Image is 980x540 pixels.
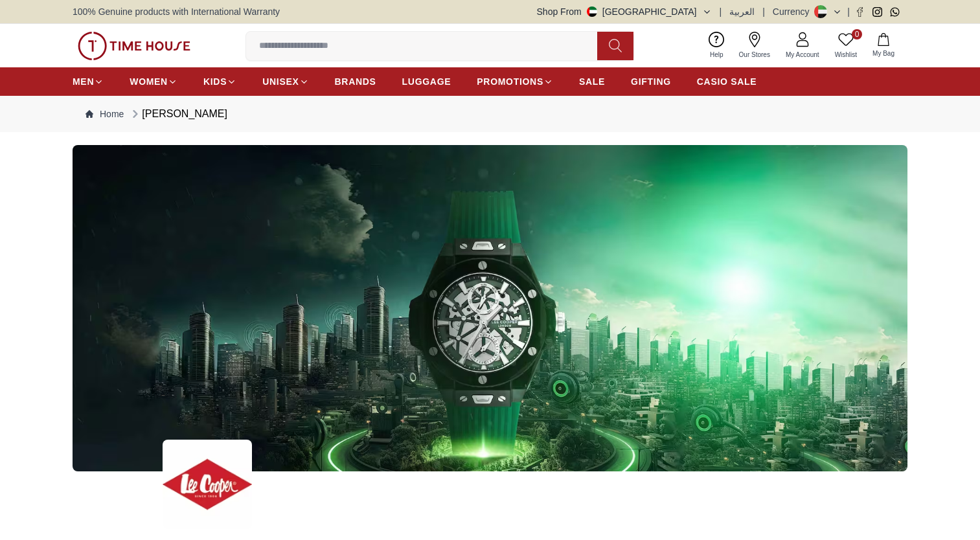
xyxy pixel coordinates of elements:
[73,5,280,18] span: 100% Genuine products with International Warranty
[729,5,755,18] button: العربية
[130,75,168,88] span: WOMEN
[731,29,778,62] a: Our Stores
[163,440,252,529] img: ...
[702,29,731,62] a: Help
[587,6,597,17] img: United Arab Emirates
[827,29,865,62] a: 0Wishlist
[203,70,236,93] a: KIDS
[890,7,900,17] a: Whatsapp
[78,32,190,60] img: ...
[773,5,815,18] div: Currency
[579,70,605,93] a: SALE
[73,96,907,132] nav: Breadcrumb
[631,70,671,93] a: GIFTING
[855,7,865,17] a: Facebook
[73,70,104,93] a: MEN
[705,50,729,60] span: Help
[697,75,757,88] span: CASIO SALE
[402,75,451,88] span: LUGGAGE
[734,50,775,60] span: Our Stores
[631,75,671,88] span: GIFTING
[203,75,227,88] span: KIDS
[335,75,376,88] span: BRANDS
[872,7,882,17] a: Instagram
[262,70,308,93] a: UNISEX
[402,70,451,93] a: LUGGAGE
[847,5,850,18] span: |
[852,29,862,39] span: 0
[720,5,722,18] span: |
[73,75,94,88] span: MEN
[762,5,765,18] span: |
[477,75,543,88] span: PROMOTIONS
[697,70,757,93] a: CASIO SALE
[129,106,227,122] div: [PERSON_NAME]
[477,70,553,93] a: PROMOTIONS
[830,50,862,60] span: Wishlist
[579,75,605,88] span: SALE
[130,70,177,93] a: WOMEN
[73,145,907,471] img: ...
[85,107,124,120] a: Home
[537,5,712,18] button: Shop From[GEOGRAPHIC_DATA]
[865,30,902,61] button: My Bag
[262,75,299,88] span: UNISEX
[867,49,900,58] span: My Bag
[781,50,825,60] span: My Account
[335,70,376,93] a: BRANDS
